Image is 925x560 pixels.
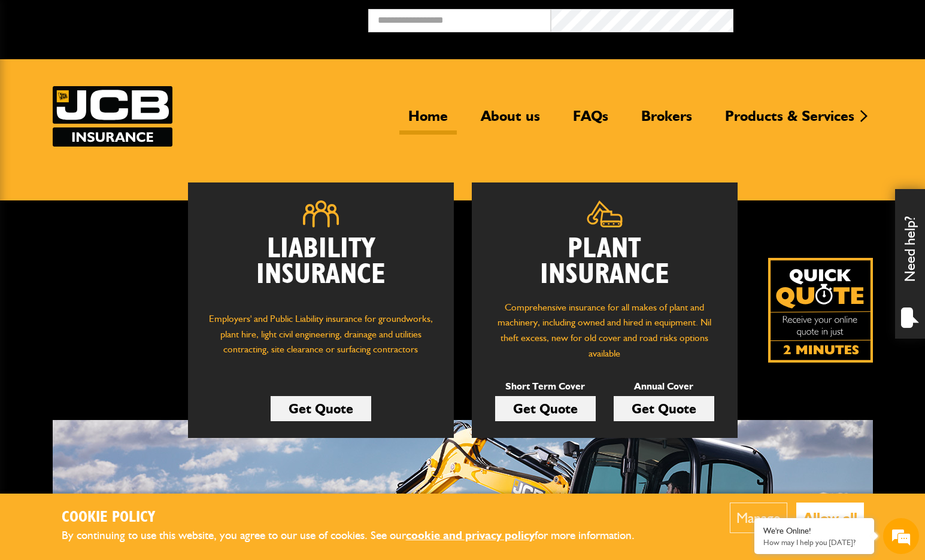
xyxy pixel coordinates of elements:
h2: Plant Insurance [490,236,720,288]
p: Employers' and Public Liability insurance for groundworks, plant hire, light civil engineering, d... [206,311,436,369]
a: FAQs [564,107,617,135]
button: Allow all [796,503,864,533]
a: Brokers [632,107,701,135]
button: Manage [730,503,787,533]
p: By continuing to use this website, you agree to our use of cookies. See our for more information. [62,526,654,545]
h2: Liability Insurance [206,236,436,300]
a: About us [472,107,549,135]
div: Need help? [895,189,925,339]
a: cookie and privacy policy [406,528,535,542]
a: Home [399,107,457,135]
button: Broker Login [733,9,916,28]
a: Get Quote [495,396,596,421]
img: Quick Quote [768,258,873,363]
a: Get Quote [614,396,714,421]
p: Short Term Cover [495,379,596,394]
img: JCB Insurance Services logo [53,86,172,147]
a: Products & Services [716,107,863,135]
p: Annual Cover [614,379,714,394]
div: We're Online! [763,526,865,536]
p: How may I help you today? [763,538,865,547]
p: Comprehensive insurance for all makes of plant and machinery, including owned and hired in equipm... [490,300,720,361]
a: JCB Insurance Services [53,86,172,147]
h2: Cookie Policy [62,509,654,527]
a: Get your insurance quote isn just 2-minutes [768,258,873,363]
a: Get Quote [271,396,371,421]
